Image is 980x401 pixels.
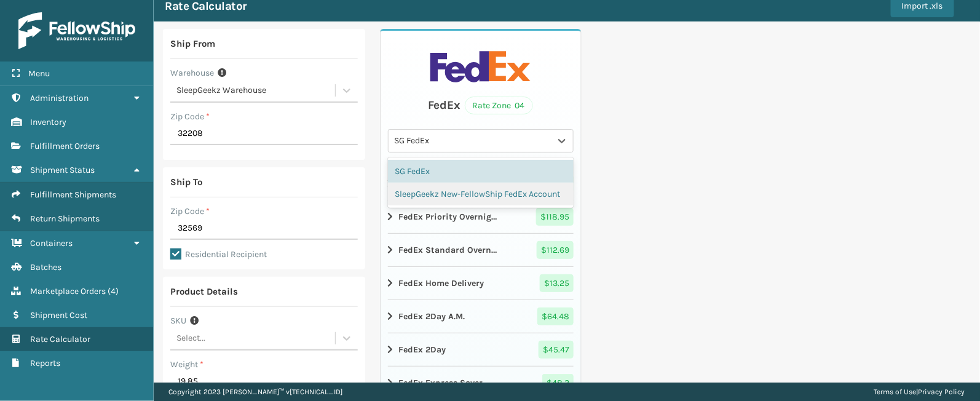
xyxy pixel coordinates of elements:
img: logo [18,12,135,49]
label: Warehouse [170,66,214,79]
strong: FedEx Priority Overnight [399,210,499,223]
strong: FedEx Express Saver [399,376,483,389]
span: Rate Zone [473,99,512,112]
span: Shipment Status [30,165,95,175]
a: Terms of Use [874,387,917,396]
div: Ship From [170,36,215,51]
div: | [874,383,965,401]
span: Return Shipments [30,213,100,224]
div: SG FedEx [395,135,553,148]
strong: FedEx 2Day A.M. [399,310,465,323]
label: Zip Code [170,205,210,218]
span: Administration [30,93,89,103]
div: Select... [176,332,205,345]
span: Fulfillment Orders [30,141,100,151]
span: Marketplace Orders [30,286,106,296]
span: $ 118.95 [536,208,574,226]
div: Product Details [170,284,238,299]
div: SleepGeekz Warehouse [176,84,336,97]
div: SG FedEx [388,160,574,183]
strong: FedEx Home Delivery [399,277,484,290]
a: Privacy Policy [919,387,965,396]
span: $ 48.3 [542,374,574,392]
label: SKU [170,314,186,327]
label: Residential Recipient [170,249,267,260]
span: Shipment Cost [30,310,87,320]
span: $ 112.69 [537,241,574,259]
span: ( 4 ) [108,286,119,296]
span: Inventory [30,117,66,127]
label: Zip Code [170,110,210,123]
span: $ 64.48 [537,308,574,325]
div: SleepGeekz New-FellowShip FedEx Account [388,183,574,205]
span: Rate Calculator [30,334,90,344]
span: Reports [30,358,60,368]
label: Weight [170,358,204,371]
span: Menu [28,68,50,79]
span: $ 45.47 [539,341,574,359]
strong: FedEx Standard Overnight [399,244,499,256]
strong: FedEx 2Day [399,343,446,356]
span: Fulfillment Shipments [30,189,116,200]
span: $ 13.25 [540,274,574,292]
p: Copyright 2023 [PERSON_NAME]™ v [TECHNICAL_ID] [168,383,342,401]
span: Batches [30,262,61,272]
span: Containers [30,238,73,248]
span: 04 [515,99,525,112]
div: FedEx [429,96,461,114]
div: Ship To [170,175,202,189]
